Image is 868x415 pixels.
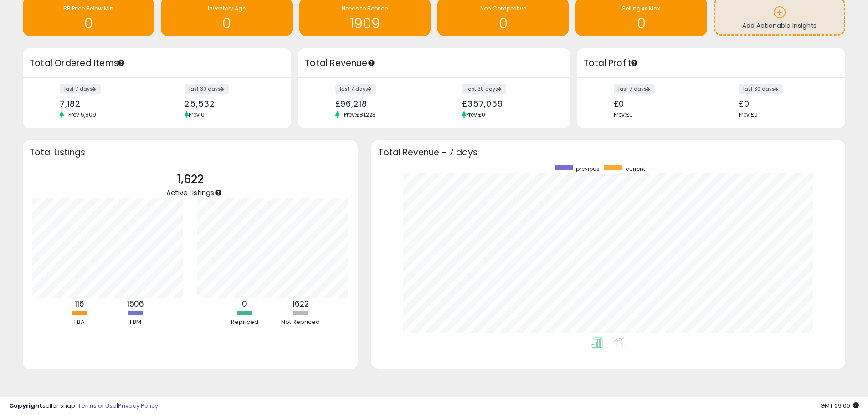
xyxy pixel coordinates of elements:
[614,99,704,108] div: £0
[480,5,526,12] span: Non Competitive
[462,99,554,108] div: £357,059
[78,401,117,410] a: Terms of Use
[739,111,758,118] span: Prev: £0
[584,57,838,70] h3: Total Profit
[742,21,817,30] span: Add Actionable Insights
[820,401,859,410] span: 2025-08-11 09:00 GMT
[580,16,702,31] h1: 0
[166,171,214,188] p: 1,622
[626,165,645,173] span: current
[305,57,563,70] h3: Total Revenue
[52,318,107,327] div: FBA
[576,165,600,173] span: previous
[214,189,222,197] div: Tooltip anchor
[166,188,214,197] span: Active Listings
[64,111,101,118] span: Prev: 5,809
[60,99,150,108] div: 7,182
[30,149,351,156] h3: Total Listings
[189,111,205,118] span: Prev: 0
[339,111,380,118] span: Prev: £81,223
[185,84,229,94] label: last 30 days
[9,401,42,410] strong: Copyright
[242,298,247,309] b: 0
[118,401,158,410] a: Privacy Policy
[293,298,309,309] b: 1622
[30,57,284,70] h3: Total Ordered Items
[462,84,506,94] label: last 30 days
[614,84,655,94] label: last 7 days
[75,298,84,309] b: 116
[378,149,838,156] h3: Total Revenue - 7 days
[335,99,427,108] div: £96,218
[622,5,660,12] span: Selling @ Max
[60,84,101,94] label: last 7 days
[108,318,163,327] div: FBM
[342,5,388,12] span: Needs to Reprice
[739,84,783,94] label: last 30 days
[9,402,158,410] div: seller snap | |
[273,318,328,327] div: Not Repriced
[304,16,426,31] h1: 1909
[208,5,246,12] span: Inventory Age
[367,59,375,67] div: Tooltip anchor
[630,59,638,67] div: Tooltip anchor
[614,111,633,118] span: Prev: £0
[739,99,829,108] div: £0
[117,59,125,67] div: Tooltip anchor
[217,318,272,327] div: Repriced
[335,84,376,94] label: last 7 days
[185,99,275,108] div: 25,532
[127,298,144,309] b: 1506
[466,111,485,118] span: Prev: £0
[27,16,149,31] h1: 0
[165,16,288,31] h1: 0
[442,16,564,31] h1: 0
[63,5,113,12] span: BB Price Below Min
